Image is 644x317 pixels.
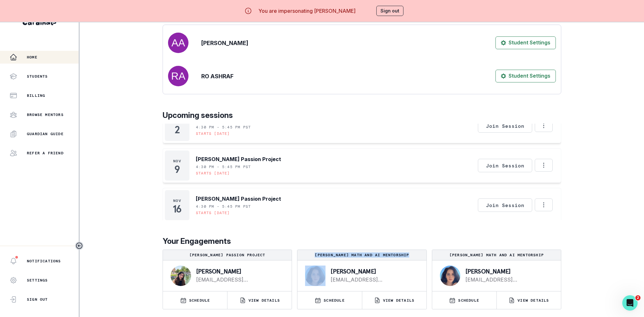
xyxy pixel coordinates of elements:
p: [PERSON_NAME] Passion Project [165,252,289,258]
p: VIEW DETAILS [383,298,414,303]
p: SCHEDULE [458,298,479,303]
p: SCHEDULE [189,298,210,303]
iframe: Intercom live chat [622,295,638,311]
p: Students [27,74,48,79]
p: VIEW DETAILS [249,298,280,303]
p: Refer a friend [27,151,64,156]
p: 9 [174,166,180,173]
p: Nov [173,158,181,164]
p: Starts [DATE] [196,171,230,176]
a: [EMAIL_ADDRESS][DOMAIN_NAME] [196,276,281,283]
p: Billing [27,93,45,98]
button: Sign out [376,6,403,16]
p: Starts [DATE] [196,210,230,215]
p: Browse Mentors [27,112,64,117]
button: Options [535,159,553,172]
button: SCHEDULE [297,291,362,309]
p: Notifications [27,259,61,264]
p: VIEW DETAILS [517,298,549,303]
p: Upcoming sessions [163,110,561,121]
button: Student Settings [495,36,556,49]
button: Options [535,198,553,211]
p: SCHEDULE [324,298,345,303]
p: [PERSON_NAME] Passion Project [196,195,281,203]
p: Settings [27,278,48,283]
p: Your Engagements [163,236,561,247]
p: [PERSON_NAME] [331,268,416,274]
p: 2 [175,127,180,133]
p: Starts [DATE] [196,131,230,136]
p: 16 [173,206,181,212]
p: You are impersonating [PERSON_NAME] [258,7,356,15]
p: [PERSON_NAME] [201,39,248,47]
img: svg [168,66,188,86]
a: [EMAIL_ADDRESS][DOMAIN_NAME] [465,276,551,283]
p: 4:30 PM - 5:45 PM PST [196,125,251,130]
p: [PERSON_NAME] [465,268,551,274]
button: VIEW DETAILS [362,291,426,309]
button: Join Session [478,119,532,133]
p: Nov [173,198,181,203]
button: Student Settings [495,70,556,82]
img: svg [168,33,188,53]
button: Options [535,119,553,132]
p: Sign Out [27,297,48,302]
p: [PERSON_NAME] Math and AI Mentorship [435,252,558,258]
p: [PERSON_NAME] Math and AI Mentorship [300,252,424,258]
p: 4:30 PM - 5:45 PM PST [196,204,251,209]
p: Guardian Guide [27,131,64,136]
button: Join Session [478,159,532,172]
button: SCHEDULE [163,291,227,309]
p: [PERSON_NAME] [196,268,281,274]
button: VIEW DETAILS [497,291,561,309]
button: Join Session [478,198,532,212]
p: Home [27,55,37,60]
span: 2 [635,295,640,300]
p: 4:30 PM - 5:45 PM PST [196,164,251,169]
button: SCHEDULE [432,291,496,309]
button: VIEW DETAILS [227,291,292,309]
a: [EMAIL_ADDRESS][DOMAIN_NAME] [331,276,416,283]
p: [PERSON_NAME] Passion Project [196,155,281,163]
button: Toggle sidebar [75,242,83,250]
p: RO ASHRAF [201,72,234,81]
